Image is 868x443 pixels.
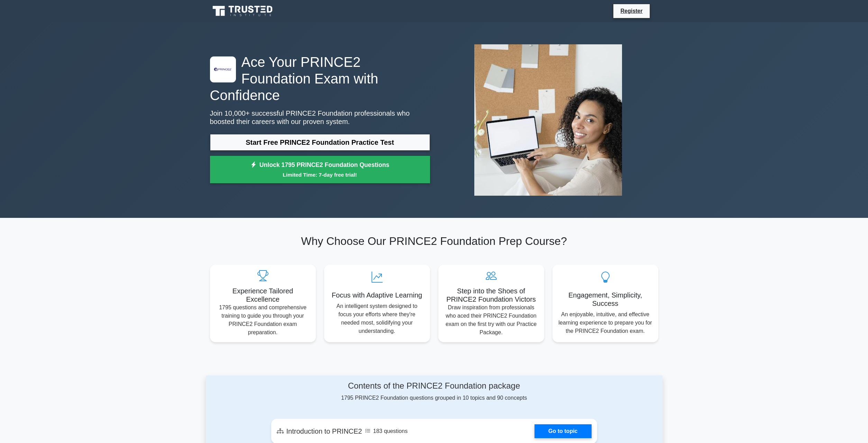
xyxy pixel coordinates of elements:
[219,171,421,179] small: Limited Time: 7-day free trial!
[330,291,424,299] h5: Focus with Adaptive Learning
[534,424,591,438] a: Go to topic
[444,303,539,337] p: Draw inspiration from professionals who aced their PRINCE2 Foundation exam on the first try with ...
[330,302,424,335] p: An intelligent system designed to focus your efforts where they're needed most, solidifying your ...
[210,54,430,104] h1: Ace Your PRINCE2 Foundation Exam with Confidence
[210,234,658,248] h2: Why Choose Our PRINCE2 Foundation Prep Course?
[271,381,597,391] h4: Contents of the PRINCE2 Foundation package
[616,7,647,15] a: Register
[210,109,430,126] p: Join 10,000+ successful PRINCE2 Foundation professionals who boosted their careers with our prove...
[558,310,653,335] p: An enjoyable, intuitive, and effective learning experience to prepare you for the PRINCE2 Foundat...
[210,156,430,184] a: Unlock 1795 PRINCE2 Foundation QuestionsLimited Time: 7-day free trial!
[271,381,597,402] div: 1795 PRINCE2 Foundation questions grouped in 10 topics and 90 concepts
[444,287,539,303] h5: Step into the Shoes of PRINCE2 Foundation Victors
[216,287,310,303] h5: Experience Tailored Excellence
[558,291,653,308] h5: Engagement, Simplicity, Success
[216,303,310,337] p: 1795 questions and comprehensive training to guide you through your PRINCE2 Foundation exam prepa...
[210,134,430,151] a: Start Free PRINCE2 Foundation Practice Test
